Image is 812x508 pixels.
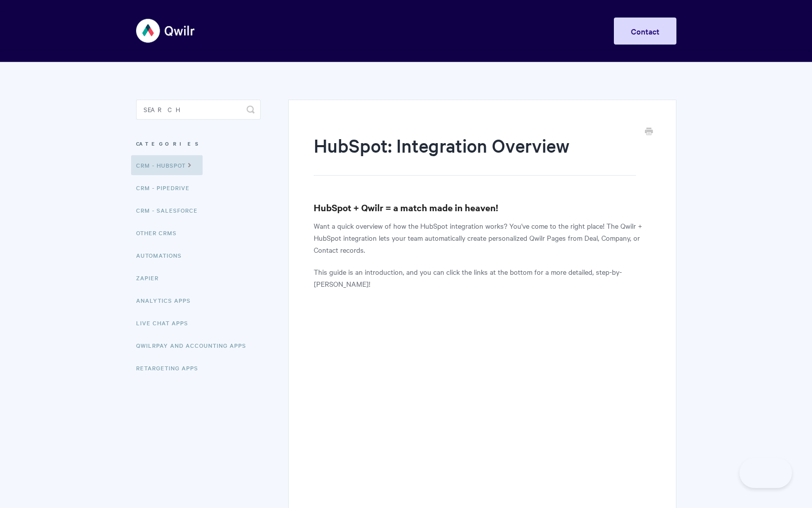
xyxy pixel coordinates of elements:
[136,313,196,333] a: Live Chat Apps
[136,245,189,265] a: Automations
[136,178,197,198] a: CRM - Pipedrive
[136,200,205,220] a: CRM - Salesforce
[314,302,650,491] iframe: Vimeo video player
[739,458,792,488] iframe: Toggle Customer Support
[136,223,184,243] a: Other CRMs
[136,12,196,50] img: Qwilr Help Center
[645,127,653,138] a: Print this Article
[136,335,254,355] a: QwilrPay and Accounting Apps
[314,220,650,256] p: Want a quick overview of how the HubSpot integration works? You've come to the right place! The Q...
[136,290,198,310] a: Analytics Apps
[314,201,650,215] h3: HubSpot + Qwilr = a match made in heaven!
[136,358,206,378] a: Retargeting Apps
[614,18,676,45] a: Contact
[136,268,166,288] a: Zapier
[314,133,635,176] h1: HubSpot: Integration Overview
[314,266,650,290] p: This guide is an introduction, and you can click the links at the bottom for a more detailed, ste...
